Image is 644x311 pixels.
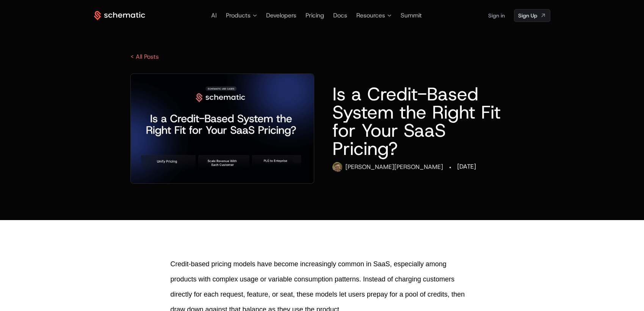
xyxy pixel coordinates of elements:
[401,11,422,19] a: Summit
[226,11,251,20] span: Products
[130,53,159,61] a: < All Posts
[332,85,514,158] h1: Is a Credit-Based System the Right Fit for Your SaaS Pricing?
[131,74,314,183] img: Pillar - Credits
[306,11,324,19] a: Pricing
[345,163,443,172] div: [PERSON_NAME] [PERSON_NAME]
[457,162,476,171] div: [DATE]
[518,12,537,19] span: Sign Up
[266,11,296,19] a: Developers
[356,11,385,20] span: Resources
[211,11,217,19] a: AI
[332,162,342,172] img: Ryan Echternacht
[333,11,347,19] a: Docs
[488,9,505,22] a: Sign in
[449,162,451,173] div: ·
[514,9,550,22] a: [object Object]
